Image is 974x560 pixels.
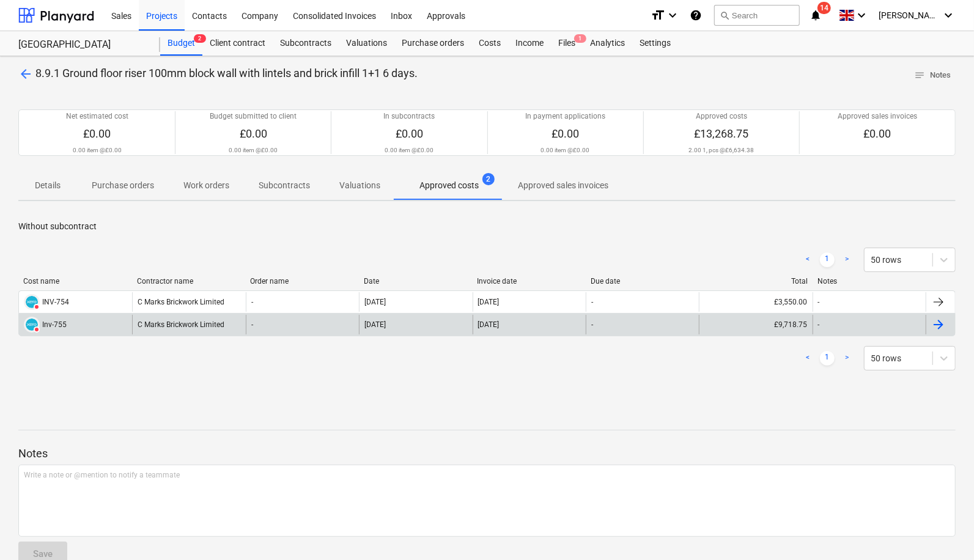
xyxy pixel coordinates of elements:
div: Notes [817,277,921,286]
div: Date [364,277,468,286]
div: Files [551,31,583,56]
a: Files1 [551,31,583,56]
span: £0.00 [240,127,267,140]
span: 2 [482,173,495,185]
a: Previous page [800,252,815,267]
p: Details [33,179,62,192]
a: Costs [471,31,508,56]
p: Subcontracts [259,179,310,192]
a: Analytics [583,31,632,56]
a: Client contract [202,31,273,56]
i: keyboard_arrow_down [941,8,956,23]
a: Purchase orders [394,31,471,56]
div: Cost name [23,277,127,286]
span: £0.00 [396,127,423,140]
div: Order name [250,277,354,286]
p: 0.00 item @ £0.00 [541,146,590,154]
div: £9,718.75 [699,315,812,334]
span: £0.00 [83,127,111,140]
span: Notes [914,68,951,83]
span: [PERSON_NAME] [879,10,940,20]
div: £3,550.00 [699,292,812,312]
div: - [591,298,593,306]
p: 2.00 1, pcs @ £6,634.38 [688,146,754,154]
div: - [818,298,820,306]
p: In subcontracts [383,111,435,122]
i: Knowledge base [690,8,702,23]
a: Previous page [800,351,815,366]
a: Subcontracts [273,31,339,56]
span: 1 [574,34,586,43]
a: Valuations [339,31,394,56]
a: Settings [632,31,678,56]
div: - [251,320,253,329]
div: [DATE] [364,298,386,306]
p: Approved costs [696,111,747,122]
div: - [818,320,820,329]
p: Purchase orders [92,179,154,192]
div: [DATE] [478,298,500,306]
div: Invoice date [478,277,581,286]
p: Budget submitted to client [210,111,297,122]
span: 2 [194,34,206,43]
a: Next page [839,252,854,267]
i: keyboard_arrow_down [854,8,869,23]
p: 0.00 item @ £0.00 [73,146,122,154]
p: 0.00 item @ £0.00 [385,146,434,154]
a: Income [508,31,551,56]
p: Work orders [183,179,229,192]
div: C Marks Brickwork Limited [132,292,245,312]
div: Budget [160,31,202,56]
p: Approved sales invoices [518,179,608,192]
span: 14 [817,2,831,14]
button: Notes [909,66,956,85]
span: search [720,10,729,20]
a: Next page [839,351,854,366]
div: C Marks Brickwork Limited [132,315,245,334]
a: Page 1 is your current page [820,252,835,267]
p: In payment applications [525,111,605,122]
span: arrow_back [18,67,33,81]
img: xero.svg [26,319,38,331]
i: notifications [810,8,822,23]
p: Notes [18,446,956,461]
div: INV-754 [42,298,69,306]
div: - [251,298,253,306]
a: Budget2 [160,31,202,56]
p: 0.00 item @ £0.00 [229,146,278,154]
div: Due date [591,277,695,286]
span: 8.9.1 Ground floor riser 100mm block wall with lintels and brick infill 1+1 6 days. [35,67,418,79]
p: Without subcontract [18,220,956,233]
img: xero.svg [26,296,38,308]
p: Approved sales invoices [838,111,917,122]
div: Inv-755 [42,320,67,329]
div: Invoice has been synced with Xero and its status is currently DELETED [24,294,40,310]
div: Invoice has been synced with Xero and its status is currently DELETED [24,317,40,333]
div: Total [704,277,808,286]
p: Valuations [339,179,380,192]
div: - [591,320,593,329]
p: Net estimated cost [66,111,128,122]
span: £0.00 [552,127,579,140]
i: format_size [651,8,665,23]
div: [DATE] [364,320,386,329]
div: [GEOGRAPHIC_DATA] [18,39,146,51]
span: notes [914,70,925,81]
div: [DATE] [478,320,500,329]
p: Approved costs [419,179,479,192]
span: £0.00 [863,127,891,140]
button: Search [714,5,800,26]
div: Contractor name [137,277,241,286]
span: £13,268.75 [694,127,748,140]
a: Page 1 is your current page [820,351,835,366]
i: keyboard_arrow_down [665,8,680,23]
